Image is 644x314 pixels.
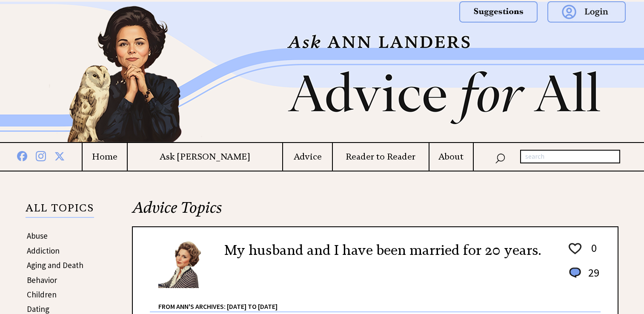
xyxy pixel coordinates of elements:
[158,240,212,288] img: Ann6%20v2%20small.png
[333,151,429,162] a: Reader to Reader
[132,197,618,226] h2: Advice Topics
[27,289,57,300] a: Children
[27,245,60,256] a: Addiction
[459,1,538,23] img: suggestions.png
[27,304,49,314] a: Dating
[283,151,332,162] a: Advice
[567,241,583,256] img: heart_outline%201.png
[224,240,541,260] h2: My husband and I have been married for 20 years.
[520,150,620,163] input: search
[584,241,600,265] td: 0
[547,1,626,23] img: login.png
[54,150,65,161] img: x%20blue.png
[158,289,601,311] div: From Ann's Archives: [DATE] to [DATE]
[629,2,633,142] img: right_new2.png
[36,149,46,161] img: instagram%20blue.png
[584,265,600,288] td: 29
[27,275,57,285] a: Behavior
[17,149,27,161] img: facebook%20blue.png
[567,266,583,280] img: message_round%201.png
[495,151,505,164] img: search_nav.png
[27,231,48,241] a: Abuse
[26,203,94,218] p: ALL TOPICS
[83,151,127,162] a: Home
[128,151,283,162] a: Ask [PERSON_NAME]
[16,2,629,142] img: header2b_v1.png
[429,151,473,162] a: About
[27,260,83,270] a: Aging and Death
